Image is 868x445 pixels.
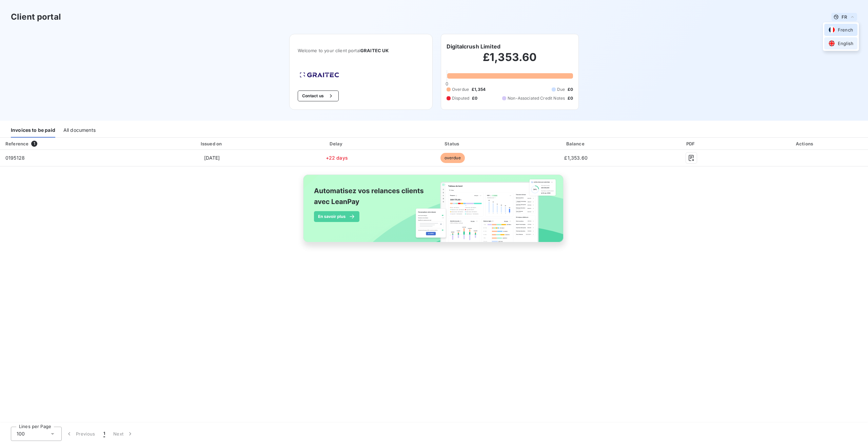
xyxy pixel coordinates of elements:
div: Actions [744,140,867,147]
span: Overdue [452,86,469,93]
button: Next [109,427,138,441]
img: Company logo [298,70,341,80]
span: French [838,27,853,33]
span: GRAITEC UK [360,48,389,53]
span: Due [557,86,565,93]
div: Status [395,140,510,147]
div: Issued on [145,140,279,147]
span: +22 days [326,155,348,161]
div: Balance [513,140,639,147]
span: 0195128 [5,155,25,161]
div: PDF [642,140,741,147]
button: Previous [62,427,99,441]
span: 1 [31,141,37,147]
span: Disputed [452,95,469,101]
span: £1,354 [472,86,486,93]
span: 1 [103,430,105,437]
span: Welcome to your client portal [298,48,424,53]
h3: Client portal [11,11,61,23]
span: £0 [568,86,573,93]
h6: Digitalcrush Limited [447,42,500,50]
button: 1 [99,427,109,441]
span: £1,353.60 [564,155,587,161]
span: [DATE] [204,155,220,161]
div: Invoices to be paid [11,123,55,138]
span: English [838,40,853,47]
span: overdue [440,153,465,163]
div: Delay [281,140,392,147]
img: banner [297,170,571,254]
span: £0 [472,95,477,101]
span: 100 [17,430,25,437]
span: Non-Associated Credit Notes [508,95,565,101]
span: 0 [446,81,448,86]
h2: £1,353.60 [447,50,573,71]
span: £0 [568,95,573,101]
span: FR [842,14,847,20]
div: Reference [5,141,28,146]
div: All documents [63,123,96,138]
button: Contact us [298,90,339,101]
